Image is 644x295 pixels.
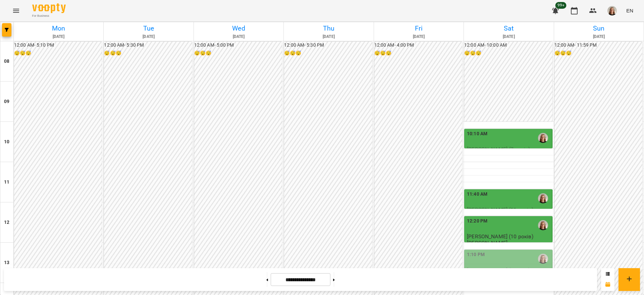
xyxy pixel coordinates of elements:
[467,233,533,240] span: [PERSON_NAME] (10 років)
[104,42,192,49] h6: 12:00 AM - 5:30 PM
[465,34,552,40] h6: [DATE]
[4,58,9,65] h6: 08
[374,42,462,49] h6: 12:00 AM - 4:00 PM
[195,23,282,34] h6: Wed
[14,50,102,57] h6: 😴😴😴
[375,23,463,34] h6: Fri
[4,98,9,105] h6: 09
[538,220,548,230] img: Дубанич Анна Павлівна
[467,191,487,198] label: 11:40 AM
[467,251,485,258] label: 1:10 PM
[285,23,372,34] h6: Thu
[32,3,66,13] img: Voopty Logo
[555,34,643,40] h6: [DATE]
[464,50,552,57] h6: 😴😴😴
[467,217,487,225] label: 12:20 PM
[375,34,463,40] h6: [DATE]
[467,146,530,152] span: [PERSON_NAME] (7 років)
[467,206,533,213] span: [PERSON_NAME] (11 років)
[374,50,462,57] h6: 😴😴😴
[4,138,9,146] h6: 10
[284,42,372,49] h6: 12:00 AM - 5:30 PM
[284,50,372,57] h6: 😴😴😴
[195,34,282,40] h6: [DATE]
[194,42,282,49] h6: 12:00 AM - 5:00 PM
[4,179,9,186] h6: 11
[555,2,567,9] span: 99+
[464,42,552,49] h6: 12:00 AM - 10:00 AM
[285,34,372,40] h6: [DATE]
[8,3,24,19] button: Menu
[15,23,102,34] h6: Mon
[555,23,643,34] h6: Sun
[4,259,9,266] h6: 13
[465,23,552,34] h6: Sat
[467,130,487,138] label: 10:10 AM
[105,23,192,34] h6: Tue
[14,42,102,49] h6: 12:00 AM - 5:10 PM
[105,34,192,40] h6: [DATE]
[624,4,636,17] button: EN
[554,42,642,49] h6: 12:00 AM - 11:59 PM
[104,50,192,57] h6: 😴😴😴
[538,133,548,143] img: Дубанич Анна Павлівна
[15,34,102,40] h6: [DATE]
[4,219,9,226] h6: 12
[32,14,66,18] span: For Business
[607,6,617,15] img: e463ab4db9d2a11d631212325630ef6a.jpeg
[467,240,507,246] p: [PERSON_NAME]
[538,193,548,203] img: Дубанич Анна Павлівна
[538,254,548,264] img: Дубанич Анна Павлівна
[626,7,633,14] span: EN
[554,50,642,57] h6: 😴😴😴
[194,50,282,57] h6: 😴😴😴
